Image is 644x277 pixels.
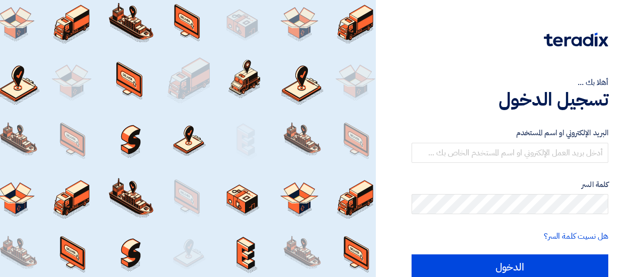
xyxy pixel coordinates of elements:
div: أهلا بك ... [412,76,608,88]
label: كلمة السر [412,179,608,191]
img: Teradix logo [544,33,608,47]
input: أدخل بريد العمل الإلكتروني او اسم المستخدم الخاص بك ... [412,143,608,163]
a: هل نسيت كلمة السر؟ [544,230,608,242]
h1: تسجيل الدخول [412,88,608,111]
label: البريد الإلكتروني او اسم المستخدم [412,127,608,139]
